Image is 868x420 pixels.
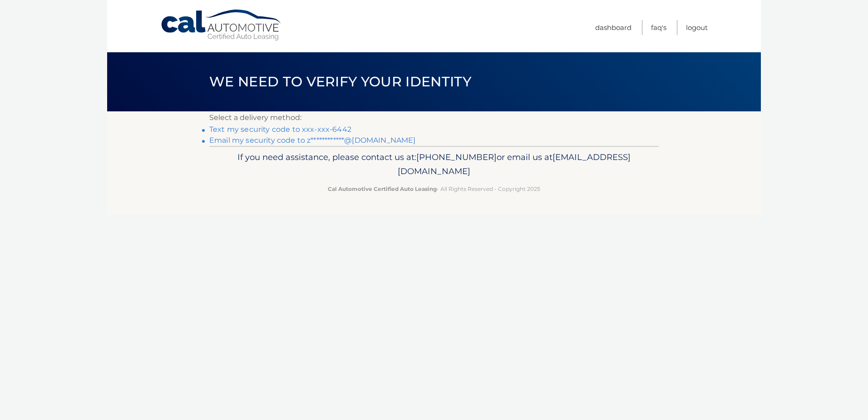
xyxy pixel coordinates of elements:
p: - All Rights Reserved - Copyright 2025 [215,184,653,194]
a: Dashboard [595,20,631,35]
a: Text my security code to xxx-xxx-6442 [209,125,351,134]
p: If you need assistance, please contact us at: or email us at [215,150,653,179]
span: We need to verify your identity [209,73,471,90]
a: FAQ's [651,20,666,35]
a: Logout [686,20,708,35]
strong: Cal Automotive Certified Auto Leasing [328,185,437,192]
p: Select a delivery method: [209,111,659,124]
a: Cal Automotive [160,9,283,41]
span: [PHONE_NUMBER] [416,152,497,162]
